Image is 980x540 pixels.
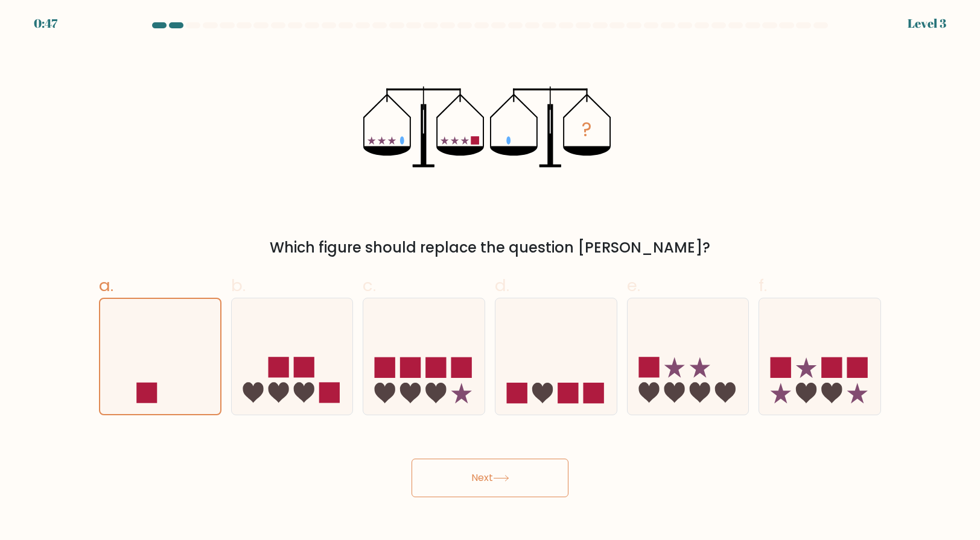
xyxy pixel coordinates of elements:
[412,459,568,497] button: Next
[99,274,113,297] span: a.
[231,274,246,297] span: b.
[627,274,640,297] span: e.
[759,274,767,297] span: f.
[495,274,509,297] span: d.
[34,14,57,33] div: 0:47
[106,237,874,259] div: Which figure should replace the question [PERSON_NAME]?
[908,14,946,33] div: Level 3
[363,274,376,297] span: c.
[582,116,591,143] tspan: ?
